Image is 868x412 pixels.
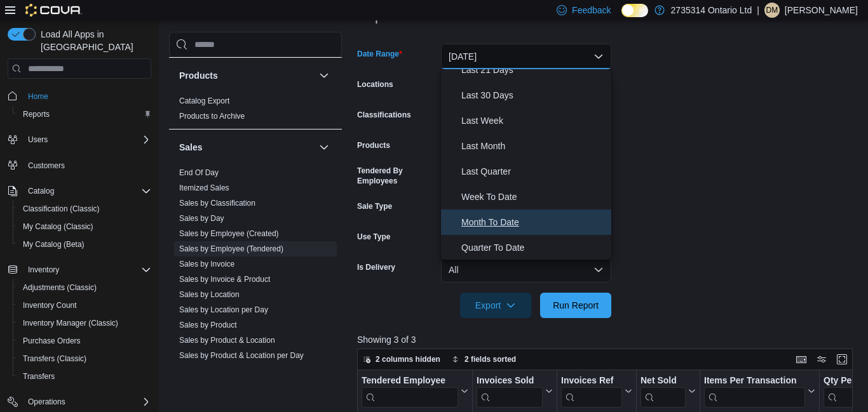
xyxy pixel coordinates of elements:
button: Sales [179,141,314,154]
div: Invoices Ref [561,375,622,408]
span: 2 columns hidden [376,354,440,364]
span: Transfers (Classic) [18,351,151,366]
button: Sales [316,140,332,155]
span: My Catalog (Classic) [23,222,93,232]
span: My Catalog (Classic) [18,219,151,234]
a: Sales by Product & Location [179,336,275,345]
button: [DATE] [441,44,611,69]
button: Home [3,86,156,105]
button: Enter fullscreen [834,352,850,367]
span: My Catalog (Beta) [18,237,151,252]
span: Inventory [28,265,59,275]
button: My Catalog (Beta) [13,236,156,253]
button: Adjustments (Classic) [13,279,156,296]
span: Sales by Invoice & Product [179,274,270,284]
a: Inventory Count [18,298,82,313]
button: All [441,257,611,282]
span: Adjustments (Classic) [23,282,97,293]
button: Customers [3,156,156,175]
span: Products to Archive [179,111,245,121]
span: Customers [23,157,151,173]
span: Dark Mode [621,17,622,18]
p: | [757,3,759,18]
span: DM [766,3,778,18]
div: Items Per Transaction [704,375,805,387]
a: Sales by Invoice [179,260,234,269]
a: My Catalog (Beta) [18,237,90,252]
button: Products [316,68,332,83]
p: [PERSON_NAME] [785,3,858,18]
a: Adjustments (Classic) [18,280,102,295]
span: Last Week [461,113,606,128]
span: Reports [23,109,50,119]
span: Users [28,135,48,145]
span: Last Month [461,138,606,154]
span: Week To Date [461,189,606,204]
span: Sales by Product per Day [179,366,266,376]
label: Sale Type [357,201,392,211]
div: Invoices Sold [477,375,543,387]
a: Inventory Manager (Classic) [18,316,123,331]
div: Products [169,93,342,129]
a: Sales by Classification [179,199,255,208]
button: Catalog [23,183,59,199]
div: Invoices Sold [477,375,543,408]
a: Sales by Product & Location per Day [179,351,304,360]
button: My Catalog (Classic) [13,218,156,236]
input: Dark Mode [621,4,648,17]
span: Transfers (Classic) [23,354,86,364]
span: Inventory Count [18,298,151,313]
span: Catalog [23,183,151,199]
label: Locations [357,79,393,90]
h3: Products [179,69,218,82]
button: 2 columns hidden [358,352,445,367]
a: End Of Day [179,168,219,177]
span: Transfers [18,369,151,384]
button: Users [23,132,53,147]
span: Last 21 Days [461,62,606,77]
button: Classification (Classic) [13,200,156,218]
button: Operations [23,394,71,409]
a: Reports [18,107,55,122]
a: Home [23,89,53,104]
a: Sales by Employee (Created) [179,229,279,238]
a: Catalog Export [179,96,229,105]
div: Sales [169,165,342,383]
label: Is Delivery [357,262,395,272]
span: Last Quarter [461,164,606,179]
span: Classification (Classic) [18,201,151,216]
button: 2 fields sorted [447,352,521,367]
span: Sales by Employee (Created) [179,229,279,239]
button: Inventory [23,262,64,277]
div: Tendered Employee [362,375,458,387]
span: Customers [28,161,65,171]
a: Classification (Classic) [18,201,105,216]
a: My Catalog (Classic) [18,219,98,234]
span: Reports [18,107,151,122]
a: Sales by Day [179,214,224,223]
div: Items Per Transaction [704,375,805,408]
a: Transfers (Classic) [18,351,92,366]
span: Itemized Sales [179,183,229,193]
button: Run Report [540,293,611,318]
img: Cova [25,4,82,17]
span: Inventory Manager (Classic) [23,318,118,328]
span: Classification (Classic) [23,204,100,214]
span: Last 30 Days [461,88,606,103]
button: Items Per Transaction [704,375,815,408]
a: Itemized Sales [179,183,229,192]
span: Purchase Orders [23,336,81,346]
span: Purchase Orders [18,333,151,349]
span: Month To Date [461,215,606,230]
span: Users [23,132,151,147]
span: Sales by Invoice [179,259,234,269]
a: Transfers [18,369,60,384]
span: Run Report [553,299,599,312]
span: Sales by Product & Location [179,335,275,345]
p: Showing 3 of 3 [357,333,858,346]
button: Net Sold [641,375,696,408]
a: Customers [23,158,70,173]
label: Classifications [357,110,411,120]
button: Operations [3,393,156,411]
span: Home [23,88,151,103]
